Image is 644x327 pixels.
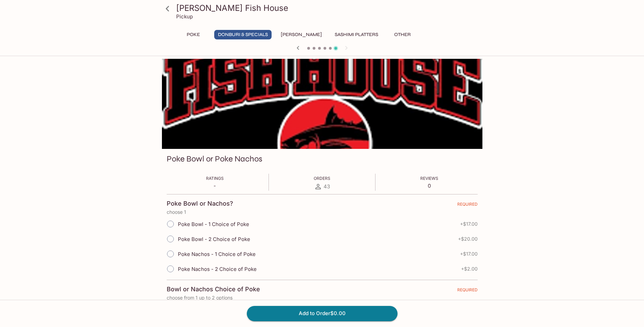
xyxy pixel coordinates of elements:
button: Donburi & Specials [214,30,272,39]
span: Poke Nachos - 1 Choice of Poke [178,251,256,257]
span: Orders [314,176,330,181]
h4: Poke Bowl or Nachos? [167,200,233,207]
h3: [PERSON_NAME] Fish House [176,3,480,13]
p: choose 1 [167,209,478,215]
button: [PERSON_NAME] [277,30,326,39]
span: REQUIRED [457,202,478,209]
button: Other [387,30,418,39]
span: Poke Nachos - 2 Choice of Poke [178,266,257,272]
span: Reviews [420,176,438,181]
button: Poke [178,30,209,39]
p: choose from 1 up to 2 options [167,295,478,300]
h4: Bowl or Nachos Choice of Poke [167,286,260,293]
span: REQUIRED [457,287,478,295]
button: Add to Order$0.00 [247,306,398,321]
span: + $2.00 [461,266,478,272]
div: Poke Bowl or Poke Nachos [162,59,482,149]
span: Poke Bowl - 2 Choice of Poke [178,236,250,242]
p: - [206,183,224,189]
button: Sashimi Platters [331,30,382,39]
span: Poke Bowl - 1 Choice of Poke [178,221,249,227]
p: Pickup [176,13,193,20]
h3: Poke Bowl or Poke Nachos [167,154,262,164]
span: + $20.00 [458,236,478,242]
span: + $17.00 [460,221,478,227]
span: + $17.00 [460,251,478,257]
p: 0 [420,183,438,189]
span: Ratings [206,176,224,181]
span: 43 [324,183,330,190]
